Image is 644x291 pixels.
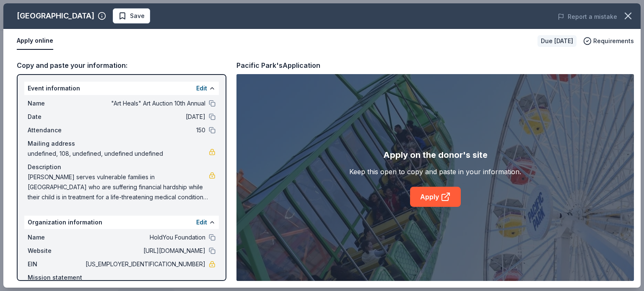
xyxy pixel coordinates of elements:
[28,172,209,202] span: [PERSON_NAME] serves vulnerable families in [GEOGRAPHIC_DATA] who are suffering financial hardshi...
[17,60,226,71] div: Copy and paste your information:
[196,83,207,93] button: Edit
[28,125,84,135] span: Attendance
[28,273,216,283] div: Mission statement
[130,11,145,21] span: Save
[28,246,84,256] span: Website
[196,217,207,227] button: Edit
[583,36,634,46] button: Requirements
[84,98,205,108] span: "Art Heals" Art Auction 10th Annual
[84,259,205,269] span: [US_EMPLOYER_IDENTIFICATION_NUMBER]
[24,82,219,95] div: Event information
[28,149,209,159] span: undefined, 108, undefined, undefined undefined
[28,98,84,108] span: Name
[28,232,84,242] span: Name
[28,162,216,172] div: Description
[28,139,216,149] div: Mailing address
[17,9,94,23] div: [GEOGRAPHIC_DATA]
[84,232,205,242] span: HoldYou Foundation
[538,35,576,47] div: Due [DATE]
[410,187,461,207] a: Apply
[593,36,634,46] span: Requirements
[349,167,521,177] div: Keep this open to copy and paste in your information.
[236,60,320,71] div: Pacific Park's Application
[17,32,53,50] button: Apply online
[84,112,205,122] span: [DATE]
[84,125,205,135] span: 150
[113,8,150,23] button: Save
[28,112,84,122] span: Date
[383,148,488,162] div: Apply on the donor's site
[28,259,84,269] span: EIN
[84,246,205,256] span: [URL][DOMAIN_NAME]
[558,12,617,22] button: Report a mistake
[24,216,219,229] div: Organization information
